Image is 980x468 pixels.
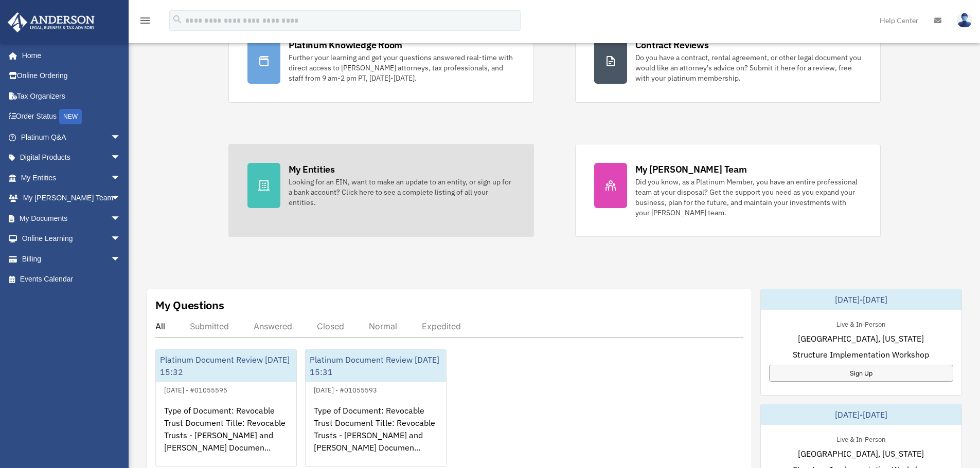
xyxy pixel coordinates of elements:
[7,188,136,209] a: My [PERSON_NAME] Teamarrow_drop_down
[369,321,397,331] div: Normal
[7,167,136,188] a: My Entitiesarrow_drop_down
[155,349,297,467] a: Platinum Document Review [DATE] 15:32[DATE] - #01055595Type of Document: Revocable Trust Document...
[769,365,953,382] a: Sign Up
[289,177,515,208] div: Looking for an EIN, want to make an update to an entity, or sign up for a bank account? Click her...
[7,147,136,168] a: Digital Productsarrow_drop_down
[190,321,229,331] div: Submitted
[172,14,183,25] i: search
[793,348,929,361] span: Structure Implementation Workshop
[828,318,894,329] div: Live & In-Person
[156,349,296,382] div: Platinum Document Review [DATE] 15:32
[828,433,894,444] div: Live & In-Person
[289,52,515,83] div: Further your learning and get your questions answered real-time with direct access to [PERSON_NAM...
[7,208,136,229] a: My Documentsarrow_drop_down
[155,321,165,331] div: All
[306,384,385,395] div: [DATE] - #01055593
[111,127,131,148] span: arrow_drop_down
[635,39,709,51] div: Contract Reviews
[228,20,534,103] a: Platinum Knowledge Room Further your learning and get your questions answered real-time with dire...
[761,404,961,425] div: [DATE]-[DATE]
[111,188,131,209] span: arrow_drop_down
[798,447,924,460] span: [GEOGRAPHIC_DATA], [US_STATE]
[111,208,131,229] span: arrow_drop_down
[761,289,961,310] div: [DATE]-[DATE]
[7,229,136,249] a: Online Learningarrow_drop_down
[111,147,131,169] span: arrow_drop_down
[111,167,131,189] span: arrow_drop_down
[289,163,335,176] div: My Entities
[317,321,344,331] div: Closed
[7,269,136,290] a: Events Calendar
[575,20,881,103] a: Contract Reviews Do you have a contract, rental agreement, or other legal document you would like...
[635,52,862,83] div: Do you have a contract, rental agreement, or other legal document you would like an attorney's ad...
[228,144,534,237] a: My Entities Looking for an EIN, want to make an update to an entity, or sign up for a bank accoun...
[7,127,136,147] a: Platinum Q&Aarrow_drop_down
[289,39,403,51] div: Platinum Knowledge Room
[7,66,136,86] a: Online Ordering
[7,45,131,66] a: Home
[7,249,136,269] a: Billingarrow_drop_down
[111,229,131,250] span: arrow_drop_down
[254,321,292,331] div: Answered
[306,349,446,382] div: Platinum Document Review [DATE] 15:31
[156,384,236,395] div: [DATE] - #01055595
[155,297,224,313] div: My Questions
[139,14,151,27] i: menu
[111,249,131,270] span: arrow_drop_down
[139,18,151,27] a: menu
[422,321,461,331] div: Expedited
[5,12,98,32] img: Anderson Advisors Platinum Portal
[7,106,136,127] a: Order StatusNEW
[59,109,82,124] div: NEW
[575,144,881,237] a: My [PERSON_NAME] Team Did you know, as a Platinum Member, you have an entire professional team at...
[957,13,972,28] img: User Pic
[635,163,747,176] div: My [PERSON_NAME] Team
[635,177,862,218] div: Did you know, as a Platinum Member, you have an entire professional team at your disposal? Get th...
[7,86,136,106] a: Tax Organizers
[798,332,924,345] span: [GEOGRAPHIC_DATA], [US_STATE]
[305,349,447,467] a: Platinum Document Review [DATE] 15:31[DATE] - #01055593Type of Document: Revocable Trust Document...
